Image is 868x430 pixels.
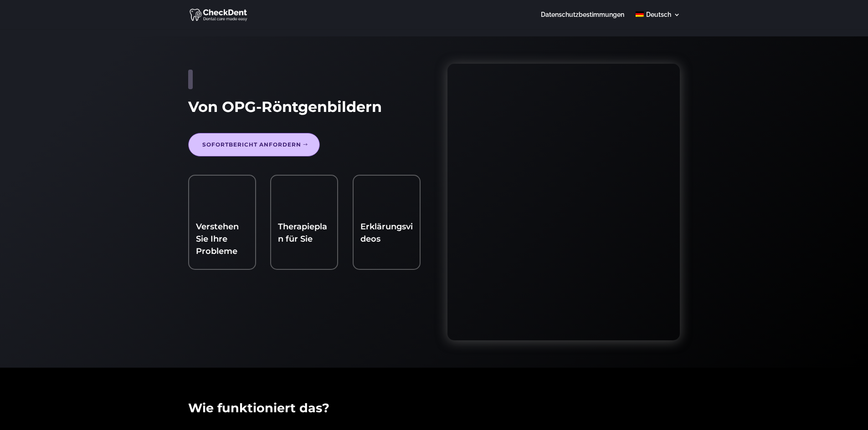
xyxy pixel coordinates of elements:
iframe: Wie Sie Ihr Röntgenbild hochladen und sofort eine zweite Meinung erhalten [447,64,680,340]
a: Therapieplan für Sie [278,222,327,244]
span: Wie funktioniert das? [188,400,329,415]
img: CheckDent [190,7,248,22]
a: Sofortbericht anfordern [188,133,320,157]
a: Deutsch [636,11,680,29]
h1: Von OPG-Röntgenbildern [188,98,421,120]
a: Datenschutzbestimmungen [541,11,624,29]
a: Verstehen Sie Ihre Probleme [196,222,239,256]
span: Deutsch [646,11,671,18]
a: Erklärungsvideos [360,222,413,244]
